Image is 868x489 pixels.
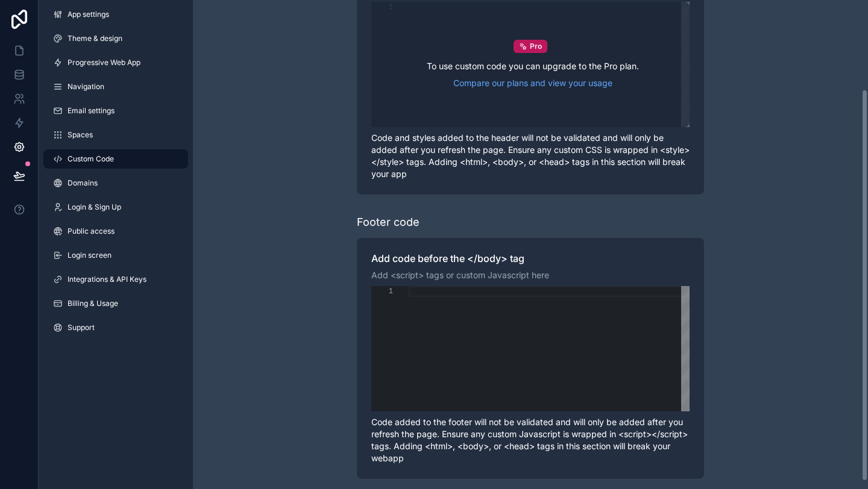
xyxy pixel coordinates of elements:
a: Navigation [43,77,188,96]
span: Custom Code [68,154,114,164]
div: To use custom code you can upgrade to the Pro plan. [427,60,639,89]
p: Add <script> tags or custom Javascript here [371,269,690,281]
p: Code added to the footer will not be validated and will only be added after you refresh the page.... [371,416,690,464]
span: Spaces [68,130,93,140]
span: Login screen [68,251,112,260]
span: Pro [530,42,542,51]
span: Login & Sign Up [68,202,121,212]
span: Integrations & API Keys [68,275,146,284]
a: Integrations & API Keys [43,270,188,289]
span: Domains [68,178,98,188]
div: 1 [371,286,393,297]
div: 1 [371,2,393,13]
span: App settings [68,10,109,19]
a: App settings [43,5,188,24]
a: Domains [43,173,188,193]
p: Code and styles added to the header will not be validated and will only be added after you refres... [371,132,690,180]
span: Billing & Usage [68,299,118,308]
a: Login & Sign Up [43,198,188,217]
span: Email settings [68,106,115,116]
a: Login screen [43,246,188,265]
span: Theme & design [68,34,122,43]
a: Public access [43,222,188,241]
textarea: Editor content;Press Alt+F1 for Accessibility Options. [409,286,409,297]
span: Support [68,323,95,332]
a: Spaces [43,125,188,145]
span: Navigation [68,82,104,92]
span: Progressive Web App [68,58,140,67]
div: Footer code [357,214,420,231]
a: Billing & Usage [43,294,188,313]
a: Support [43,318,188,337]
a: Email settings [43,101,188,120]
a: Custom Code [43,149,188,169]
span: Public access [68,226,115,236]
a: Compare our plans and view your usage [427,77,639,89]
a: Theme & design [43,29,188,48]
a: Progressive Web App [43,53,188,72]
label: Add code before the </body> tag [371,252,690,264]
